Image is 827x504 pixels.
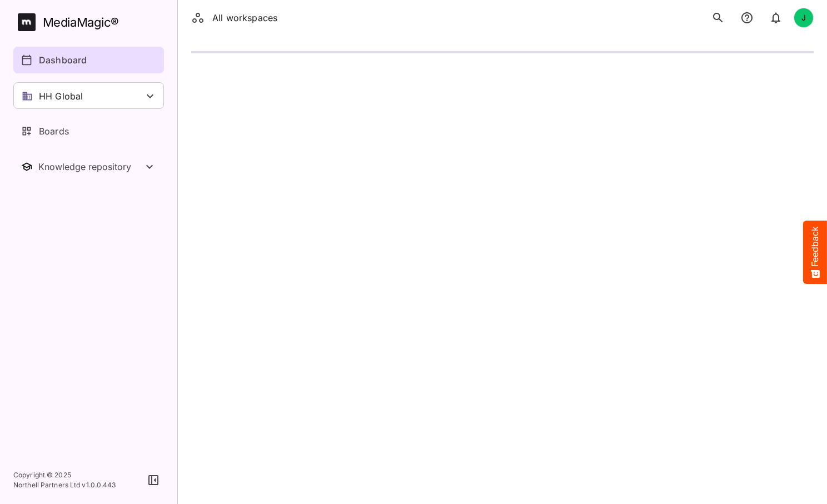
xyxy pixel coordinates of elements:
[13,47,164,73] a: Dashboard
[765,7,787,29] button: notifications
[803,221,827,284] button: Feedback
[13,153,164,180] nav: Knowledge repository
[39,89,83,103] p: HH Global
[39,53,87,67] p: Dashboard
[39,124,69,138] p: Boards
[13,470,116,480] p: Copyright © 2025
[18,13,164,31] a: MediaMagic®
[794,8,814,28] div: J
[707,7,729,29] button: search
[43,13,119,32] div: MediaMagic ®
[736,7,758,29] button: notifications
[13,118,164,144] a: Boards
[13,480,116,490] p: Northell Partners Ltd v 1.0.0.443
[38,161,143,172] div: Knowledge repository
[13,153,164,180] button: Toggle Knowledge repository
